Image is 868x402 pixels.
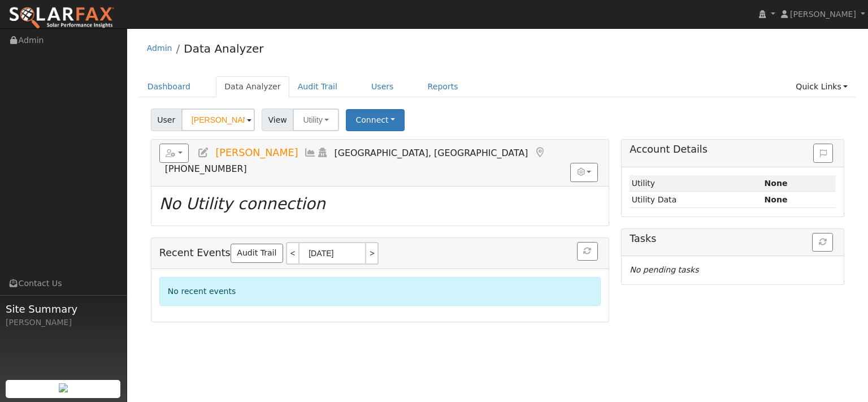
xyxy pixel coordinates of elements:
td: Utility [630,175,762,192]
input: Select a User [181,109,255,131]
button: Connect [346,109,405,131]
a: Login As (last Never) [316,147,329,158]
h5: Tasks [630,233,836,245]
i: No pending tasks [630,265,698,274]
span: Site Summary [6,301,121,317]
span: User [151,109,182,131]
a: Audit Trail [289,76,346,97]
span: [GEOGRAPHIC_DATA], [GEOGRAPHIC_DATA] [335,148,528,158]
span: [PHONE_NUMBER] [165,163,247,174]
a: Users [363,76,402,97]
a: Dashboard [139,76,199,97]
button: Refresh [577,242,598,261]
h5: Recent Events [159,242,601,265]
a: Quick Links [787,76,856,97]
a: Edit User (38247) [197,147,210,158]
button: Utility [293,109,339,131]
a: Data Analyzer [216,76,289,97]
a: Map [533,147,546,158]
a: > [366,242,379,265]
a: Reports [419,76,467,97]
a: Multi-Series Graph [304,147,316,158]
strong: ID: null, authorized: None [764,179,787,188]
strong: None [764,195,787,204]
span: [PERSON_NAME] [215,147,298,158]
span: [PERSON_NAME] [790,10,856,19]
i: No Utility connection [159,194,325,213]
div: [PERSON_NAME] [6,317,121,328]
a: Admin [147,44,172,53]
h5: Account Details [630,144,836,155]
div: No recent events [159,277,601,306]
a: < [286,242,298,265]
button: Issue History [813,144,833,163]
img: SolarFax [8,6,115,30]
a: Audit Trail [231,244,283,263]
td: Utility Data [630,192,762,208]
a: Data Analyzer [184,42,263,55]
span: View [262,109,294,131]
button: Refresh [812,233,833,252]
img: retrieve [59,383,68,392]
